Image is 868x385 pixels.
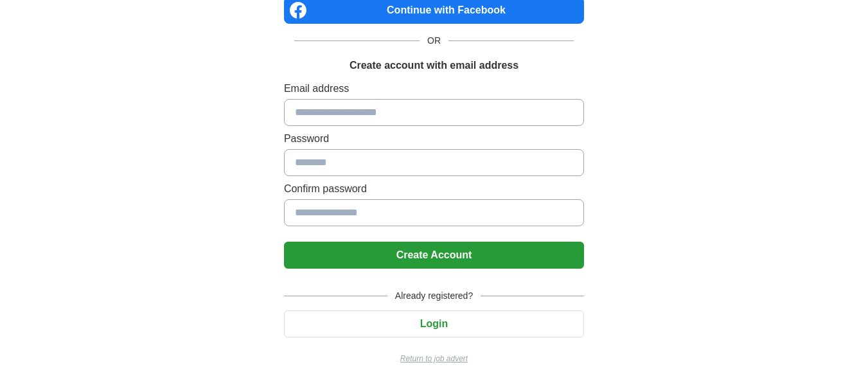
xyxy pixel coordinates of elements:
[284,81,584,96] label: Email address
[420,34,448,48] span: OR
[284,318,584,329] a: Login
[284,242,584,269] button: Create Account
[350,58,518,73] h1: Create account with email address
[284,131,584,147] label: Password
[284,181,584,197] label: Confirm password
[284,310,584,337] button: Login
[387,289,481,303] span: Already registered?
[284,353,584,364] a: Return to job advert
